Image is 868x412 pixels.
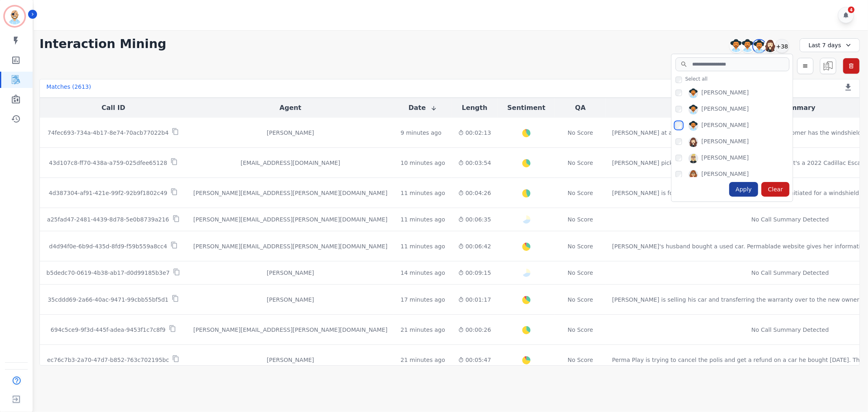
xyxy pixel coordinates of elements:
p: a25fad47-2481-4439-8d78-5e0b8739a216 [47,215,169,224]
div: Clear [761,182,789,197]
div: 00:06:42 [458,242,491,250]
div: [PERSON_NAME] [193,129,387,137]
div: [PERSON_NAME] [702,88,749,98]
div: 00:02:13 [458,129,491,137]
div: No Score [568,326,593,334]
div: No Score [568,215,593,224]
p: 694c5ce9-9f3d-445f-adea-9453f1c7c8f9 [50,326,165,334]
div: No Score [568,296,593,304]
div: 00:09:15 [458,269,491,277]
div: 14 minutes ago [400,269,445,277]
div: [PERSON_NAME] [193,296,387,304]
div: [PERSON_NAME] [193,356,387,364]
p: 43d107c8-ff70-438a-a759-025dfee65128 [49,159,167,167]
button: Sentiment [507,103,545,113]
div: 00:06:35 [458,215,491,224]
p: b5dedc70-0619-4b38-ab17-d0d99185b3e7 [46,269,170,277]
div: No Score [568,242,593,250]
h1: Interaction Mining [39,37,166,51]
div: [PERSON_NAME] [702,170,749,180]
div: Last 7 days [800,38,860,52]
div: 17 minutes ago [400,296,445,304]
div: 00:04:26 [458,189,491,197]
span: Select all [685,76,708,82]
button: Date [409,103,437,113]
div: 00:03:54 [458,159,491,167]
div: Apply [729,182,759,197]
div: No Score [568,356,593,364]
p: 4d387304-af91-421e-99f2-92b9f1802c49 [49,189,167,197]
div: 21 minutes ago [400,356,445,364]
div: [PERSON_NAME][EMAIL_ADDRESS][PERSON_NAME][DOMAIN_NAME] [193,242,387,250]
div: [PERSON_NAME] [702,105,749,114]
p: d4d94f0e-6b9d-435d-8fd9-f59b559a8cc4 [49,242,167,250]
div: Matches ( 2613 ) [46,83,91,94]
div: No Score [568,189,593,197]
div: 00:00:26 [458,326,491,334]
div: No Score [568,159,593,167]
button: QA [575,103,586,113]
div: [PERSON_NAME] [193,269,387,277]
div: 4 [848,7,855,13]
div: 11 minutes ago [400,215,445,224]
div: 21 minutes ago [400,326,445,334]
div: [PERSON_NAME] [702,153,749,163]
div: 11 minutes ago [400,242,445,250]
div: +38 [775,39,789,53]
div: [PERSON_NAME][EMAIL_ADDRESS][PERSON_NAME][DOMAIN_NAME] [193,326,387,334]
div: 10 minutes ago [400,159,445,167]
div: 00:05:47 [458,356,491,364]
div: 00:01:17 [458,296,491,304]
div: [PERSON_NAME][EMAIL_ADDRESS][PERSON_NAME][DOMAIN_NAME] [193,215,387,224]
div: 11 minutes ago [400,189,445,197]
div: No Score [568,269,593,277]
div: [EMAIL_ADDRESS][DOMAIN_NAME] [193,159,387,167]
button: Length [462,103,488,113]
button: Agent [280,103,302,113]
div: [PERSON_NAME] [702,121,749,131]
img: Bordered avatar [5,7,24,26]
button: Call Summary [765,103,816,113]
button: Call ID [101,103,125,113]
div: [PERSON_NAME] [702,137,749,147]
div: 9 minutes ago [400,129,442,137]
p: 35cddd69-2a66-40ac-9471-99cbb55bf5d1 [48,296,168,304]
p: ec76c7b3-2a70-47d7-b852-763c702195bc [47,356,169,364]
div: [PERSON_NAME][EMAIL_ADDRESS][PERSON_NAME][DOMAIN_NAME] [193,189,387,197]
p: 74fec693-734a-4b17-8e74-70acb77022b4 [48,129,169,137]
div: No Score [568,129,593,137]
